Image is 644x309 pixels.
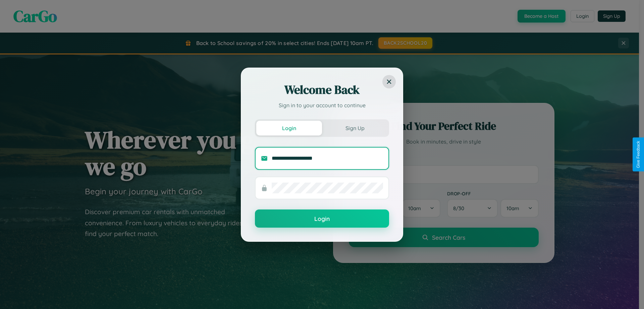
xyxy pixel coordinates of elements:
[322,121,388,136] button: Sign Up
[636,141,641,168] div: Give Feedback
[255,209,389,228] button: Login
[255,101,389,109] p: Sign in to your account to continue
[256,121,322,136] button: Login
[255,82,389,98] h2: Welcome Back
